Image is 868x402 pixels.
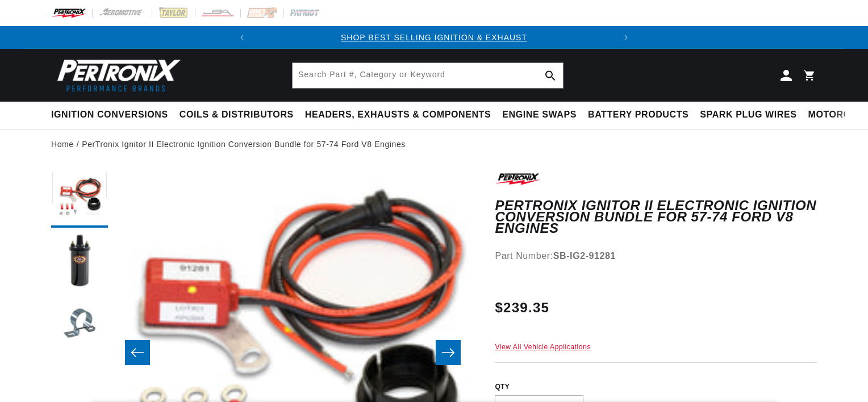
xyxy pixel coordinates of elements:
button: Search Part #, Category or Keyword [538,63,563,88]
h1: PerTronix Ignitor II Electronic Ignition Conversion Bundle for 57-74 Ford V8 Engines [495,200,817,235]
img: Pertronix [51,56,182,95]
div: Part Number: [495,249,817,263]
summary: Ignition Conversions [51,102,174,128]
span: Battery Products [588,109,688,121]
button: Slide right [436,340,461,365]
a: SHOP BEST SELLING IGNITION & EXHAUST [341,33,527,42]
a: Home [51,138,74,150]
summary: Battery Products [582,102,694,128]
span: Spark Plug Wires [700,109,796,121]
span: Coils & Distributors [180,109,294,121]
summary: Coils & Distributors [174,102,299,128]
span: $239.35 [495,298,549,318]
div: Announcement [253,31,615,44]
a: PerTronix Ignitor II Electronic Ignition Conversion Bundle for 57-74 Ford V8 Engines [82,138,406,150]
span: Headers, Exhausts & Components [305,109,491,121]
span: Engine Swaps [502,109,577,121]
button: Slide left [125,340,150,365]
input: Search Part #, Category or Keyword [293,63,563,88]
label: QTY [495,382,817,392]
button: Translation missing: en.sections.announcements.previous_announcement [231,26,253,49]
nav: breadcrumbs [51,138,817,150]
button: Load image 3 in gallery view [51,296,108,353]
button: Load image 2 in gallery view [51,233,108,290]
slideshow-component: Translation missing: en.sections.announcements.announcement_bar [23,26,845,49]
summary: Engine Swaps [496,102,582,128]
button: Translation missing: en.sections.announcements.next_announcement [615,26,637,49]
summary: Spark Plug Wires [694,102,802,128]
div: 1 of 2 [253,31,615,44]
strong: SB-IG2-91281 [553,251,616,261]
a: View All Vehicle Applications [495,343,591,351]
span: Ignition Conversions [51,109,168,121]
button: Load image 1 in gallery view [51,171,108,228]
summary: Headers, Exhausts & Components [299,102,496,128]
